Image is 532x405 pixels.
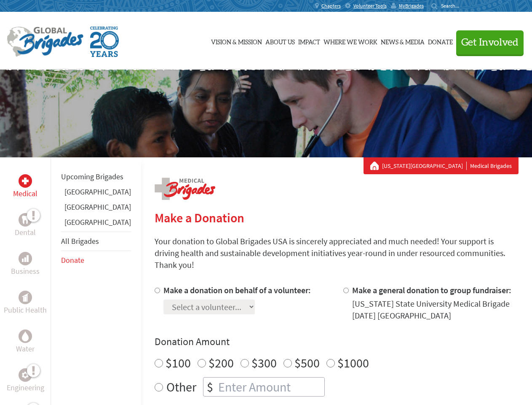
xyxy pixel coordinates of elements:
a: Impact [298,20,320,62]
input: Enter Amount [217,378,324,396]
li: Guatemala [61,201,131,216]
div: Medical Brigades [370,162,512,170]
a: [GEOGRAPHIC_DATA] [64,187,131,197]
a: Upcoming Brigades [61,172,123,181]
span: Volunteer Tools [353,3,387,9]
p: Water [16,343,35,355]
a: BusinessBusiness [11,252,40,277]
span: Get Involved [461,38,519,48]
input: Search... [441,3,465,9]
img: Public Health [22,293,29,302]
label: $500 [294,355,320,371]
div: [US_STATE] State University Medical Brigade [DATE] [GEOGRAPHIC_DATA] [352,298,519,321]
li: Donate [61,251,131,270]
a: [US_STATE][GEOGRAPHIC_DATA] [382,162,467,170]
img: logo-medical.png [155,178,215,200]
label: Make a general donation to group fundraiser: [352,285,511,295]
a: All Brigades [61,236,99,246]
div: Engineering [19,368,32,382]
a: Where We Work [323,20,377,62]
div: Business [19,252,32,265]
a: DentalDental [15,213,36,238]
img: Water [22,331,29,341]
img: Global Brigades Logo [7,27,83,57]
button: Get Involved [456,30,524,54]
p: Medical [13,188,37,200]
label: Other [166,377,196,397]
div: $ [203,378,217,396]
label: $1000 [337,355,369,371]
a: WaterWater [16,329,35,355]
a: Donate [61,255,84,265]
label: $300 [251,355,277,371]
p: Engineering [7,382,44,394]
div: Water [19,329,32,343]
img: Business [22,255,29,262]
li: Upcoming Brigades [61,167,131,186]
span: MyBrigades [399,3,424,9]
img: Dental [22,216,29,224]
label: Make a donation on behalf of a volunteer: [163,285,311,295]
a: [GEOGRAPHIC_DATA] [64,202,131,212]
a: News & Media [381,20,425,62]
label: $200 [209,355,234,371]
a: Vision & Mission [211,20,262,62]
p: Dental [15,227,36,238]
a: [GEOGRAPHIC_DATA] [64,217,131,227]
label: $100 [166,355,191,371]
p: Your donation to Global Brigades USA is sincerely appreciated and much needed! Your support is dr... [155,235,519,271]
a: Public HealthPublic Health [4,291,47,316]
img: Medical [22,178,29,184]
h2: Make a Donation [155,210,519,225]
a: MedicalMedical [13,174,37,200]
p: Public Health [4,304,47,316]
img: Global Brigades Celebrating 20 Years [90,27,119,57]
span: Chapters [321,3,341,9]
a: EngineeringEngineering [7,368,44,394]
p: Business [11,265,40,277]
a: About Us [265,20,295,62]
a: Donate [428,20,453,62]
div: Dental [19,213,32,227]
div: Public Health [19,291,32,304]
li: All Brigades [61,232,131,251]
li: Ghana [61,186,131,201]
div: Medical [19,174,32,188]
li: Panama [61,216,131,232]
img: Engineering [22,372,29,378]
h4: Donation Amount [155,335,519,348]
